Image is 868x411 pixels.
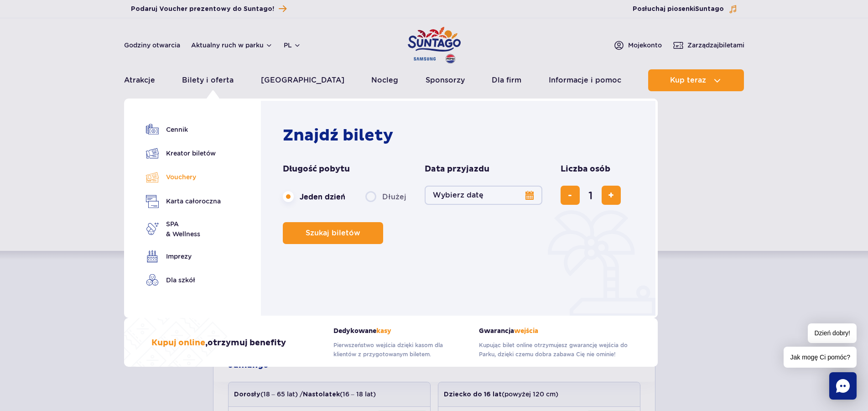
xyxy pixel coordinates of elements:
button: Aktualny ruch w parku [191,42,273,49]
a: Sponsorzy [426,69,465,91]
a: SPA& Wellness [146,219,221,239]
span: Data przyjazdu [425,164,489,175]
span: wejścia [514,327,538,335]
a: [GEOGRAPHIC_DATA] [261,69,344,91]
a: Informacje i pomoc [549,69,621,91]
a: Karta całoroczna [146,195,221,208]
a: Zarządzajbiletami [673,40,744,51]
form: Planowanie wizyty w Park of Poland [283,164,638,244]
p: Kupując bilet online otrzymujesz gwarancję wejścia do Parku, dzięki czemu dobra zabawa Cię nie om... [479,341,630,359]
label: Jeden dzień [283,187,345,206]
span: Szukaj biletów [306,229,360,237]
span: Liczba osób [561,164,610,175]
span: Długość pobytu [283,164,350,175]
a: Godziny otwarcia [124,41,180,50]
a: Cennik [146,123,221,136]
button: dodaj bilet [602,186,621,205]
a: Mojekonto [613,40,662,51]
span: Dzień dobry! [808,323,857,343]
button: Wybierz datę [425,186,542,205]
a: Nocleg [371,69,398,91]
span: Jak mogę Ci pomóc? [784,347,857,368]
input: liczba biletów [580,184,602,206]
span: SPA & Wellness [166,219,200,239]
button: pl [284,41,301,50]
a: Bilety i oferta [182,69,234,91]
div: Chat [829,372,857,400]
p: Pierwszeństwo wejścia dzięki kasom dla klientów z przygotowanym biletem. [333,341,465,359]
h2: Znajdź bilety [283,125,638,146]
a: Atrakcje [124,69,155,91]
button: Kup teraz [648,69,744,91]
strong: Dedykowane [333,327,465,335]
button: Szukaj biletów [283,222,383,244]
a: Kreator biletów [146,147,221,160]
h3: , otrzymuj benefity [151,338,286,349]
a: Imprezy [146,250,221,263]
strong: Gwarancja [479,327,630,335]
button: usuń bilet [561,186,580,205]
a: Dla firm [492,69,521,91]
a: Dla szkół [146,274,221,286]
span: kasy [376,327,391,335]
span: Zarządzaj biletami [687,41,744,50]
span: Moje konto [628,41,662,50]
label: Dłużej [365,187,406,206]
span: Kupuj online [151,338,205,348]
a: Vouchery [146,171,221,184]
span: Kup teraz [670,76,706,84]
